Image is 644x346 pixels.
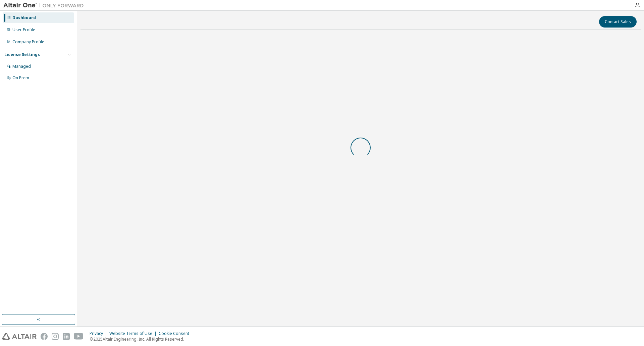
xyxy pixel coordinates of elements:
div: On Prem [12,75,29,81]
div: Website Terms of Use [109,331,159,336]
img: instagram.svg [52,333,59,340]
div: Dashboard [12,15,36,20]
img: youtube.svg [74,333,84,340]
div: Cookie Consent [159,331,193,336]
p: © 2025 Altair Engineering, Inc. All Rights Reserved. [90,336,193,342]
div: License Settings [4,52,40,57]
img: altair_logo.svg [2,333,37,340]
button: Contact Sales [599,16,637,28]
img: facebook.svg [41,333,48,340]
div: Managed [12,64,31,69]
div: Company Profile [12,39,44,45]
img: linkedin.svg [63,333,70,340]
div: User Profile [12,27,35,33]
img: Altair One [3,2,87,9]
div: Privacy [90,331,109,336]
